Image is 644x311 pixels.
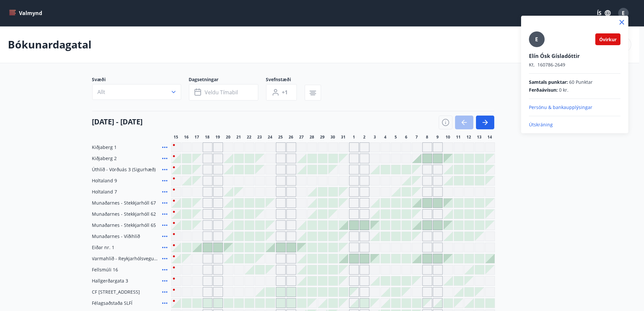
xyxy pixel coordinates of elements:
p: Persónu & bankaupplýsingar [529,104,620,111]
span: E [535,36,538,43]
span: Óvirkur [599,36,617,43]
p: 160786-2649 [529,62,620,68]
span: Samtals punktar : [529,79,568,85]
span: 60 Punktar [569,79,593,85]
span: 0 kr. [559,87,568,93]
span: Kt. [529,62,535,68]
span: Ferðaávísun : [529,87,558,93]
p: Útskráning [529,121,620,128]
p: Elín Ósk Gísladóttir [529,52,620,60]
